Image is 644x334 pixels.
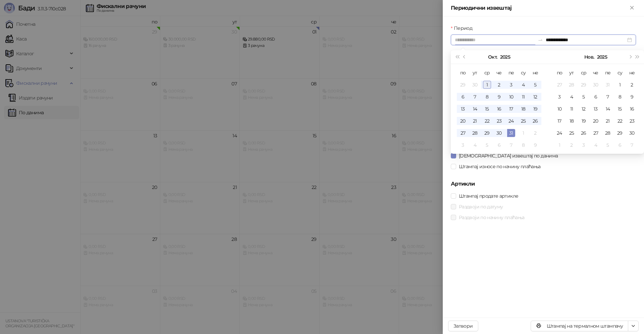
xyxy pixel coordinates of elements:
div: 10 [555,105,563,113]
td: 2025-11-16 [626,103,638,115]
div: 6 [616,141,624,149]
span: Штампај износе по начину плаћања [456,163,543,170]
button: Изабери годину [597,50,607,64]
div: 7 [604,93,612,101]
th: не [626,67,638,79]
th: че [493,67,505,79]
div: 2 [568,141,576,149]
div: Периодични извештај [451,4,628,12]
td: 2025-11-11 [566,103,578,115]
div: 16 [628,105,636,113]
td: 2025-11-07 [505,139,517,151]
div: 21 [471,117,479,125]
td: 2025-11-10 [553,103,566,115]
td: 2025-11-03 [553,91,566,103]
td: 2025-10-31 [602,79,614,91]
div: 31 [604,81,612,89]
button: Следећа година (Control + right) [634,50,641,64]
th: пе [505,67,517,79]
div: 1 [555,141,563,149]
div: 11 [568,105,576,113]
div: 4 [519,81,527,89]
div: 18 [568,117,576,125]
div: 6 [495,141,503,149]
div: 30 [495,129,503,137]
td: 2025-11-21 [602,115,614,127]
td: 2025-11-06 [590,91,602,103]
td: 2025-10-19 [529,103,541,115]
div: 25 [519,117,527,125]
div: 3 [555,93,563,101]
td: 2025-10-11 [517,91,529,103]
div: 9 [628,93,636,101]
td: 2025-11-04 [469,139,481,151]
td: 2025-11-22 [614,115,626,127]
th: ср [481,67,493,79]
div: 10 [507,93,515,101]
td: 2025-09-30 [469,79,481,91]
div: 29 [616,129,624,137]
button: Претходна година (Control + left) [453,50,461,64]
div: 26 [531,117,539,125]
td: 2025-10-10 [505,91,517,103]
th: су [614,67,626,79]
div: 1 [519,129,527,137]
td: 2025-11-01 [614,79,626,91]
div: 29 [459,81,467,89]
td: 2025-10-26 [529,115,541,127]
div: 8 [519,141,527,149]
div: 27 [459,129,467,137]
td: 2025-11-12 [578,103,590,115]
div: 7 [471,93,479,101]
div: 17 [555,117,563,125]
div: 19 [531,105,539,113]
div: 22 [483,117,491,125]
td: 2025-10-13 [457,103,469,115]
div: 2 [628,81,636,89]
td: 2025-12-02 [566,139,578,151]
div: 18 [519,105,527,113]
div: 12 [531,93,539,101]
button: Close [628,4,636,12]
div: 17 [507,105,515,113]
div: 5 [604,141,612,149]
th: пе [602,67,614,79]
td: 2025-11-01 [517,127,529,139]
td: 2025-10-07 [469,91,481,103]
div: 9 [495,93,503,101]
span: Раздвоји по начину плаћања [456,214,527,221]
div: 25 [568,129,576,137]
td: 2025-10-29 [578,79,590,91]
div: 20 [459,117,467,125]
td: 2025-11-06 [493,139,505,151]
td: 2025-10-24 [505,115,517,127]
div: 6 [592,93,600,101]
div: 24 [555,129,563,137]
div: 5 [580,93,588,101]
td: 2025-11-26 [578,127,590,139]
td: 2025-10-01 [481,79,493,91]
td: 2025-11-25 [566,127,578,139]
div: 15 [616,105,624,113]
td: 2025-12-07 [626,139,638,151]
th: по [457,67,469,79]
div: 26 [580,129,588,137]
td: 2025-10-27 [457,127,469,139]
div: 29 [483,129,491,137]
td: 2025-10-09 [493,91,505,103]
td: 2025-10-04 [517,79,529,91]
button: Изабери месец [488,50,497,64]
td: 2025-11-13 [590,103,602,115]
td: 2025-10-30 [493,127,505,139]
div: 7 [507,141,515,149]
div: 30 [471,81,479,89]
span: Штампај продате артикле [456,192,521,200]
td: 2025-10-21 [469,115,481,127]
td: 2025-10-28 [469,127,481,139]
td: 2025-11-19 [578,115,590,127]
div: 28 [568,81,576,89]
div: 9 [531,141,539,149]
td: 2025-10-08 [481,91,493,103]
div: 5 [483,141,491,149]
div: 23 [628,117,636,125]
